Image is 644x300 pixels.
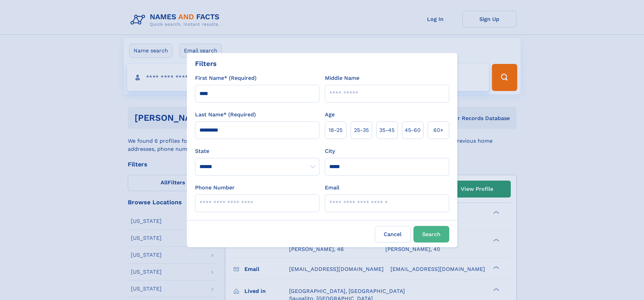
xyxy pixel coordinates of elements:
span: 25‑35 [354,126,369,134]
span: 60+ [433,126,444,134]
label: Age [325,111,335,119]
label: State [195,147,319,155]
button: Search [413,226,449,243]
label: Last Name* (Required) [195,111,256,119]
label: Email [325,184,339,192]
span: 18‑25 [329,126,342,134]
label: Middle Name [325,74,359,82]
label: City [325,147,335,155]
span: 45‑60 [405,126,421,134]
label: Phone Number [195,184,235,192]
div: Filters [195,59,217,69]
label: Cancel [375,226,411,243]
label: First Name* (Required) [195,74,257,82]
span: 35‑45 [379,126,395,134]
